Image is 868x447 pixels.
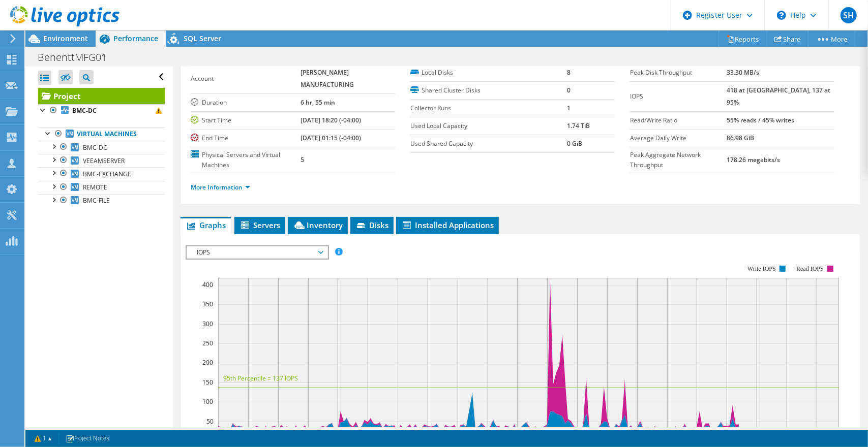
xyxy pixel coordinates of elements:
[83,196,110,205] span: BMC-FILE
[202,280,213,289] text: 400
[38,167,165,180] a: BMC-EXCHANGE
[410,121,567,131] label: Used Local Capacity
[727,134,754,142] b: 86.98 GiB
[401,220,494,230] span: Installed Applications
[727,68,759,77] b: 33.30 MB/s
[301,116,361,124] b: [DATE] 18:20 (-04:00)
[301,98,335,107] b: 6 hr, 55 min
[630,150,727,170] label: Peak Aggregate Network Throughput
[293,220,343,230] span: Inventory
[410,139,567,149] label: Used Shared Capacity
[301,68,354,89] b: [PERSON_NAME] MANUFACTURING
[202,358,213,367] text: 200
[202,339,213,347] text: 250
[567,86,571,94] b: 0
[72,106,97,115] b: BMC-DC
[410,85,567,95] label: Shared Cluster Disks
[567,121,590,130] b: 1.74 TiB
[113,34,158,43] span: Performance
[38,127,165,141] a: Virtual Machines
[355,220,388,230] span: Disks
[719,31,767,47] a: Reports
[727,155,780,164] b: 178.26 megabits/s
[38,194,165,207] a: BMC-FILE
[38,181,165,194] a: REMOTE
[83,143,107,152] span: BMC-DC
[191,133,301,143] label: End Time
[567,68,571,77] b: 8
[727,86,830,107] b: 418 at [GEOGRAPHIC_DATA], 137 at 95%
[33,52,123,63] h1: BenenttMFG01
[841,7,857,23] span: SH
[191,150,301,170] label: Physical Servers and Virtual Machines
[767,31,809,47] a: Share
[58,432,116,445] a: Project Notes
[630,115,727,125] label: Read/Write Ratio
[38,88,165,104] a: Project
[727,116,794,124] b: 55% reads / 45% writes
[186,220,226,230] span: Graphs
[808,31,855,47] a: More
[202,378,213,387] text: 150
[38,104,165,117] a: BMC-DC
[191,183,250,191] a: More Information
[630,68,727,78] label: Peak Disk Throughput
[83,170,131,178] span: BMC-EXCHANGE
[191,74,301,84] label: Account
[747,265,776,272] text: Write IOPS
[202,320,213,328] text: 300
[83,156,125,165] span: VEEAMSERVER
[301,134,361,142] b: [DATE] 01:15 (-04:00)
[202,300,213,308] text: 350
[567,139,582,148] b: 0 GiB
[240,220,280,230] span: Servers
[83,183,107,191] span: REMOTE
[410,103,567,113] label: Collector Runs
[191,98,301,108] label: Duration
[184,34,221,43] span: SQL Server
[38,154,165,167] a: VEEAMSERVER
[191,115,301,125] label: Start Time
[206,417,214,426] text: 50
[567,104,571,112] b: 1
[202,397,213,406] text: 100
[410,68,567,78] label: Local Disks
[630,133,727,143] label: Average Daily Write
[192,246,322,259] span: IOPS
[777,11,786,20] svg: \n
[27,432,59,445] a: 1
[223,374,298,382] text: 95th Percentile = 137 IOPS
[38,141,165,154] a: BMC-DC
[43,34,88,43] span: Environment
[301,155,304,164] b: 5
[796,265,824,272] text: Read IOPS
[630,91,727,102] label: IOPS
